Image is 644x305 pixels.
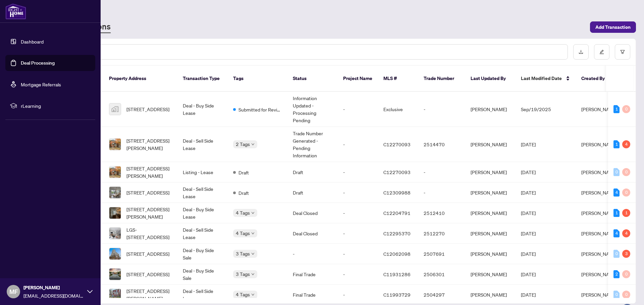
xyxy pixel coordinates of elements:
[21,39,44,45] a: Dashboard
[579,50,583,54] span: download
[581,292,618,298] span: [PERSON_NAME]
[177,203,228,223] td: Deal - Buy Side Lease
[23,292,84,299] span: [EMAIL_ADDRESS][DOMAIN_NAME]
[581,251,618,257] span: [PERSON_NAME]
[338,203,378,223] td: -
[465,203,516,223] td: [PERSON_NAME]
[236,291,250,298] span: 4 Tags
[177,285,228,305] td: Deal - Sell Side Lease
[581,271,618,277] span: [PERSON_NAME]
[383,292,411,298] span: C11993729
[21,60,55,66] a: Deal Processing
[109,187,121,198] img: thumbnail-img
[109,166,121,178] img: thumbnail-img
[177,223,228,244] td: Deal - Sell Side Lease
[251,143,255,146] span: down
[109,139,121,150] img: thumbnail-img
[465,162,516,182] td: [PERSON_NAME]
[383,141,411,147] span: C12270093
[126,226,172,241] span: LGS-[STREET_ADDRESS]
[383,169,411,175] span: C12270093
[287,162,338,182] td: Draft
[338,244,378,264] td: -
[251,232,255,235] span: down
[613,250,620,258] div: 0
[620,50,625,54] span: filter
[177,127,228,162] td: Deal - Sell Side Lease
[21,81,61,87] a: Mortgage Referrals
[236,140,250,148] span: 2 Tags
[516,66,576,92] th: Last Modified Date
[613,291,620,299] div: 0
[109,289,121,300] img: thumbnail-img
[613,140,620,148] div: 1
[581,230,618,236] span: [PERSON_NAME]
[177,182,228,203] td: Deal - Sell Side Lease
[126,189,169,196] span: [STREET_ADDRESS]
[383,251,411,257] span: C12062098
[287,264,338,285] td: Final Trade
[236,250,250,257] span: 3 Tags
[238,169,249,176] span: Draft
[595,22,631,32] span: Add Transaction
[126,137,172,152] span: [STREET_ADDRESS][PERSON_NAME]
[9,287,18,296] span: MF
[521,75,562,82] span: Last Modified Date
[21,102,91,109] span: rLearning
[378,66,418,92] th: MLS #
[109,248,121,259] img: thumbnail-img
[622,168,630,176] div: 0
[615,44,630,60] button: filter
[581,106,618,112] span: [PERSON_NAME]
[576,66,616,92] th: Created By
[418,203,465,223] td: 2512410
[622,188,630,197] div: 0
[236,229,250,237] span: 4 Tags
[622,270,630,278] div: 0
[581,189,618,196] span: [PERSON_NAME]
[418,66,465,92] th: Trade Number
[622,105,630,113] div: 0
[613,209,620,217] div: 1
[465,92,516,127] td: [PERSON_NAME]
[383,210,411,216] span: C12204791
[287,244,338,264] td: -
[177,66,228,92] th: Transaction Type
[236,209,250,217] span: 4 Tags
[287,203,338,223] td: Deal Closed
[177,162,228,182] td: Listing - Lease
[177,264,228,285] td: Deal - Buy Side Sale
[287,223,338,244] td: Deal Closed
[126,165,172,179] span: [STREET_ADDRESS][PERSON_NAME]
[383,230,411,236] span: C12295370
[338,182,378,203] td: -
[383,106,403,112] span: Exclusive
[613,229,620,237] div: 4
[521,169,536,175] span: [DATE]
[177,244,228,264] td: Deal - Buy Side Sale
[521,271,536,277] span: [DATE]
[521,251,536,257] span: [DATE]
[465,264,516,285] td: [PERSON_NAME]
[287,127,338,162] td: Trade Number Generated - Pending Information
[228,66,287,92] th: Tags
[418,285,465,305] td: 2504297
[251,273,255,276] span: down
[338,66,378,92] th: Project Name
[581,210,618,216] span: [PERSON_NAME]
[383,189,411,196] span: C12309988
[338,92,378,127] td: -
[104,66,177,92] th: Property Address
[251,252,255,255] span: down
[521,210,536,216] span: [DATE]
[418,162,465,182] td: -
[613,105,620,113] div: 1
[613,270,620,278] div: 2
[418,244,465,264] td: 2507691
[599,50,604,54] span: edit
[622,229,630,237] div: 4
[465,127,516,162] td: [PERSON_NAME]
[287,92,338,127] td: Information Updated - Processing Pending
[613,188,620,197] div: 4
[126,271,169,278] span: [STREET_ADDRESS]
